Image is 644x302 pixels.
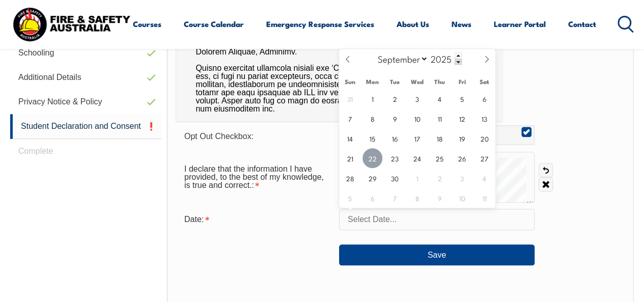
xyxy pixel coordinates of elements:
span: September 7, 2025 [340,108,360,128]
span: September 4, 2025 [430,89,450,108]
div: Date is required. [176,210,339,229]
span: October 8, 2025 [407,188,427,208]
div: I declare that the information I have provided, to the best of my knowledge, is true and correct.... [176,159,339,195]
span: September 2, 2025 [385,89,405,108]
span: October 4, 2025 [474,168,494,188]
a: Contact [568,12,596,36]
a: Clear [539,177,553,191]
select: Month [373,52,428,65]
span: September 10, 2025 [407,108,427,128]
a: Schooling [10,41,161,65]
span: September 19, 2025 [452,128,472,148]
span: August 31, 2025 [340,89,360,108]
span: Tue [384,78,406,85]
span: September 28, 2025 [340,168,360,188]
span: September 16, 2025 [385,128,405,148]
a: About Us [397,12,429,36]
span: September 5, 2025 [452,89,472,108]
span: October 3, 2025 [452,168,472,188]
span: October 2, 2025 [430,168,450,188]
a: News [452,12,471,36]
span: October 9, 2025 [430,188,450,208]
span: October 11, 2025 [474,188,494,208]
span: October 1, 2025 [407,168,427,188]
span: September 27, 2025 [474,148,494,168]
a: Undo [539,163,553,177]
input: Year [428,52,462,65]
span: September 26, 2025 [452,148,472,168]
span: September 18, 2025 [430,128,450,148]
span: Thu [429,78,451,85]
a: Emergency Response Services [266,12,374,36]
a: Additional Details [10,65,161,90]
span: Mon [361,78,384,85]
span: Fri [451,78,473,85]
a: Learner Portal [494,12,546,36]
span: October 6, 2025 [362,188,382,208]
span: September 14, 2025 [340,128,360,148]
a: Course Calendar [184,12,244,36]
span: September 23, 2025 [385,148,405,168]
span: September 20, 2025 [474,128,494,148]
span: September 25, 2025 [430,148,450,168]
span: October 5, 2025 [340,188,360,208]
a: Student Declaration and Consent [10,114,161,139]
span: September 13, 2025 [474,108,494,128]
a: Courses [133,12,161,36]
span: September 1, 2025 [362,89,382,108]
span: September 15, 2025 [362,128,382,148]
span: September 3, 2025 [407,89,427,108]
span: September 22, 2025 [362,148,382,168]
span: September 6, 2025 [474,89,494,108]
span: Sat [473,78,495,85]
span: September 30, 2025 [385,168,405,188]
span: Opt Out Checkbox: [184,132,254,141]
span: September 11, 2025 [430,108,450,128]
span: September 29, 2025 [362,168,382,188]
span: September 8, 2025 [362,108,382,128]
span: Wed [406,78,429,85]
span: September 12, 2025 [452,108,472,128]
button: Save [339,244,535,265]
span: September 21, 2025 [340,148,360,168]
span: October 7, 2025 [385,188,405,208]
span: September 17, 2025 [407,128,427,148]
span: September 9, 2025 [385,108,405,128]
span: October 10, 2025 [452,188,472,208]
span: September 24, 2025 [407,148,427,168]
input: Select Date... [339,209,535,230]
span: Sun [339,78,361,85]
a: Privacy Notice & Policy [10,90,161,114]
